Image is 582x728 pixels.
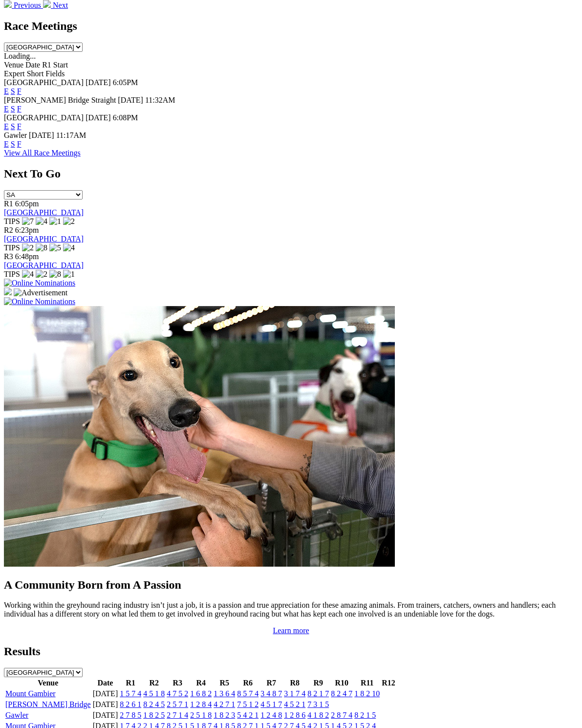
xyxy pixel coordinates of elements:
th: R2 [143,678,165,688]
span: 11:17AM [56,131,86,139]
a: Next [43,1,68,9]
a: 1 8 2 10 [354,689,380,698]
span: Short [27,69,44,78]
span: [GEOGRAPHIC_DATA] [4,113,84,122]
a: 1 8 2 3 [214,711,235,719]
span: Loading... [4,52,36,60]
h2: A Community Born from A Passion [4,578,578,592]
span: 6:23pm [15,226,39,234]
a: 2 7 8 5 [120,711,141,719]
th: R12 [381,678,396,688]
a: 8 5 7 4 [237,689,259,698]
span: R2 [4,226,13,234]
a: 8 2 1 7 [307,689,329,698]
a: 8 2 4 7 [331,689,352,698]
a: 4 2 7 1 [214,700,235,708]
a: [GEOGRAPHIC_DATA] [4,235,84,243]
img: 15187_Greyhounds_GreysPlayCentral_Resize_SA_WebsiteBanner_300x115_2025.jpg [4,287,12,295]
span: R1 Start [42,61,68,69]
img: 4 [22,270,34,279]
a: 2 7 1 4 [167,711,188,719]
span: Date [25,61,40,69]
span: 6:05pm [15,199,39,208]
span: [DATE] [86,78,111,87]
img: 2 [36,270,47,279]
a: S [11,87,15,95]
a: 1 2 4 8 [260,711,282,719]
th: R11 [354,678,380,688]
th: R10 [330,678,353,688]
img: 5 [49,243,61,252]
a: E [4,140,9,148]
a: [GEOGRAPHIC_DATA] [4,208,84,217]
th: R6 [237,678,259,688]
a: Mount Gambier [5,689,56,698]
a: 1 2 8 6 [284,711,305,719]
span: Fields [45,69,65,78]
span: [DATE] [86,113,111,122]
a: S [11,105,15,113]
a: 2 5 7 1 [167,700,188,708]
td: [DATE] [92,689,119,699]
a: 8 2 4 5 [143,700,165,708]
img: Online Nominations [4,297,75,306]
a: [PERSON_NAME] Bridge [5,700,91,708]
th: Date [92,678,119,688]
img: 2 [63,217,75,226]
span: Gawler [4,131,27,139]
span: R3 [4,252,13,261]
a: F [17,122,22,131]
th: R1 [119,678,142,688]
a: 7 3 1 5 [307,700,329,708]
a: F [17,105,22,113]
span: [PERSON_NAME] Bridge Straight [4,96,116,104]
th: Venue [5,678,91,688]
th: R5 [213,678,236,688]
a: 1 6 8 2 [190,689,212,698]
a: 5 4 2 1 [237,711,259,719]
a: 4 5 1 7 [260,700,282,708]
img: 4 [63,243,75,252]
a: 2 8 7 4 [331,711,352,719]
span: 6:05PM [113,78,138,87]
a: S [11,122,15,131]
a: F [17,140,22,148]
a: [GEOGRAPHIC_DATA] [4,261,84,269]
td: [DATE] [92,700,119,709]
a: 7 5 1 2 [237,700,259,708]
a: 1 8 2 5 [143,711,165,719]
a: E [4,122,9,131]
span: Expert [4,69,25,78]
span: Venue [4,61,23,69]
img: Advertisement [14,288,67,297]
a: Learn more [273,626,309,635]
th: R7 [260,678,282,688]
span: Next [53,1,68,9]
a: Gawler [5,711,28,719]
a: 4 5 2 1 [284,700,305,708]
img: 4 [36,217,47,226]
h2: Results [4,645,578,658]
a: Previous [4,1,43,9]
img: Online Nominations [4,279,75,287]
img: 7 [22,217,34,226]
h2: Race Meetings [4,20,578,33]
span: Previous [14,1,41,9]
a: 3 4 8 7 [260,689,282,698]
a: 1 3 6 4 [214,689,235,698]
span: TIPS [4,270,20,278]
span: [DATE] [118,96,143,104]
img: Westy_Cropped.jpg [4,306,395,567]
p: Working within the greyhound racing industry isn’t just a job, it is a passion and true appreciat... [4,601,578,618]
a: 8 2 6 1 [120,700,141,708]
th: R9 [307,678,329,688]
span: [DATE] [29,131,54,139]
th: R8 [283,678,306,688]
h2: Next To Go [4,167,578,180]
span: 6:08PM [113,113,138,122]
th: R4 [190,678,212,688]
span: [GEOGRAPHIC_DATA] [4,78,84,87]
a: 1 5 7 4 [120,689,141,698]
a: 4 7 5 2 [167,689,188,698]
a: 8 2 1 5 [354,711,376,719]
